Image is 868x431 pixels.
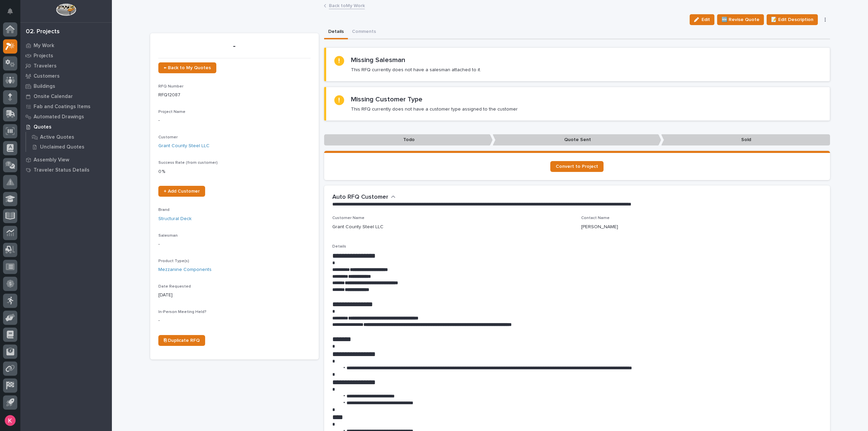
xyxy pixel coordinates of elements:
[332,194,388,201] h2: Auto RFQ Customer
[20,71,112,81] a: Customers
[332,194,396,201] button: Auto RFQ Customer
[158,168,311,175] p: 0 %
[581,216,610,220] span: Contact Name
[56,3,76,16] img: Workspace Logo
[164,65,211,70] span: ← Back to My Quotes
[20,155,112,165] a: Assembly View
[20,40,112,51] a: My Work
[351,106,518,112] p: This RFQ currently does not have a customer type assigned to the customer
[8,8,17,19] div: Notifications
[158,117,311,124] p: -
[158,234,178,238] span: Salesman
[20,91,112,101] a: Onsite Calendar
[34,94,73,100] p: Onsite Calendar
[3,413,17,428] button: users-avatar
[164,338,200,343] span: ⎘ Duplicate RFQ
[717,14,764,25] button: 🆕 Revise Quote
[20,51,112,61] a: Projects
[40,144,84,150] p: Unclaimed Quotes
[351,67,481,73] p: This RFQ currently does not have a salesman attached to it.
[556,164,598,169] span: Convert to Project
[690,14,714,25] button: Edit
[158,92,311,99] p: RFQ12087
[158,335,205,346] a: ⎘ Duplicate RFQ
[34,73,60,79] p: Customers
[26,142,112,152] a: Unclaimed Quotes
[767,14,818,25] button: 📝 Edit Description
[158,241,311,248] p: -
[493,134,661,145] p: Quote Sent
[550,161,604,172] a: Convert to Project
[158,62,216,73] a: ← Back to My Quotes
[158,208,170,212] span: Brand
[34,114,84,120] p: Automated Drawings
[324,25,348,39] button: Details
[34,53,53,59] p: Projects
[158,285,191,289] span: Date Requested
[26,28,60,36] div: 02. Projects
[3,4,17,18] button: Notifications
[158,310,206,314] span: In-Person Meeting Held?
[34,167,90,173] p: Traveler Status Details
[158,84,183,89] span: RFQ Number
[40,134,74,140] p: Active Quotes
[661,134,830,145] p: Sold
[158,161,218,165] span: Success Rate (from customer)
[158,142,210,150] a: Grant County Steel LLC
[702,17,710,23] span: Edit
[158,317,311,324] p: -
[34,124,52,130] p: Quotes
[158,292,311,299] p: [DATE]
[34,157,69,163] p: Assembly View
[332,223,383,231] p: Grant County Steel LLC
[158,215,192,222] a: Structural Deck
[329,1,365,9] a: Back toMy Work
[332,244,346,249] span: Details
[20,112,112,122] a: Automated Drawings
[34,63,57,69] p: Travelers
[722,16,759,24] span: 🆕 Revise Quote
[26,132,112,142] a: Active Quotes
[20,61,112,71] a: Travelers
[34,83,55,90] p: Buildings
[158,135,178,139] span: Customer
[351,95,422,103] h2: Missing Customer Type
[348,25,380,39] button: Comments
[34,104,91,110] p: Fab and Coatings Items
[20,101,112,112] a: Fab and Coatings Items
[158,186,205,197] a: + Add Customer
[324,134,493,145] p: Todo
[332,216,364,220] span: Customer Name
[20,122,112,132] a: Quotes
[158,266,212,273] a: Mezzanine Components
[20,165,112,175] a: Traveler Status Details
[158,110,185,114] span: Project Name
[771,16,813,24] span: 📝 Edit Description
[351,56,405,64] h2: Missing Salesman
[158,41,311,51] p: -
[581,223,618,231] p: [PERSON_NAME]
[158,259,189,263] span: Product Type(s)
[34,43,54,49] p: My Work
[20,81,112,91] a: Buildings
[164,189,200,194] span: + Add Customer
